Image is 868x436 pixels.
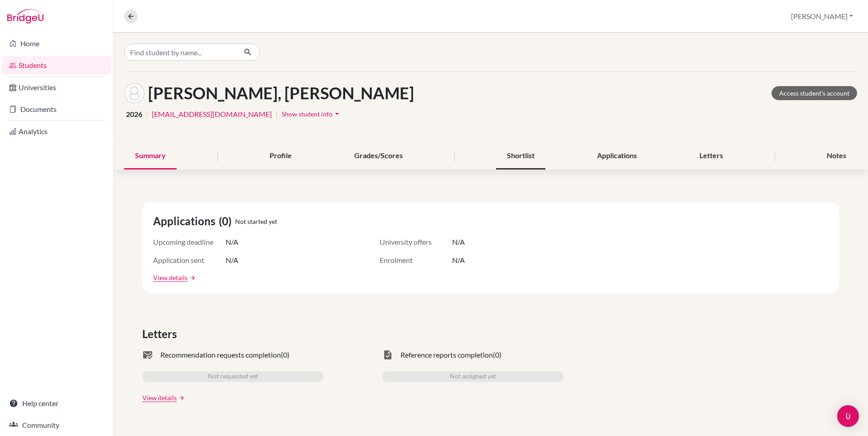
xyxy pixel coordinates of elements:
span: Enrolment [380,255,452,266]
span: Not started yet [235,217,277,226]
span: University offers [380,237,452,247]
span: Show student info [282,110,333,118]
div: Applications [586,143,648,170]
span: Letters [142,326,180,342]
div: Grades/Scores [343,143,414,170]
a: arrow_forward [188,275,196,281]
span: N/A [226,255,238,266]
button: Show student infoarrow_drop_down [281,107,342,121]
h1: [PERSON_NAME], [PERSON_NAME] [148,83,414,103]
img: Bridge-U [7,9,43,24]
a: Access student's account [772,86,857,100]
div: Shortlist [496,143,545,170]
div: Notes [816,143,857,170]
a: [EMAIL_ADDRESS][DOMAIN_NAME] [152,109,272,120]
span: (0) [281,349,289,360]
span: N/A [226,237,238,247]
div: Profile [259,143,303,170]
span: mark_email_read [142,349,153,360]
a: Help center [2,394,111,412]
span: (0) [219,213,235,229]
span: task [382,349,393,360]
a: View details [153,273,188,282]
div: Letters [689,143,734,170]
span: Not requested yet [208,371,258,382]
img: Antonio AZEVEDO VERLY's avatar [124,83,145,103]
a: arrow_forward [177,395,185,401]
span: (0) [493,349,502,360]
span: Not assigned yet [450,371,496,382]
span: Applications [153,213,219,229]
a: View details [142,393,177,402]
a: Community [2,416,111,434]
a: Documents [2,100,111,118]
span: Application sent [153,255,226,266]
span: N/A [452,255,465,266]
button: [PERSON_NAME] [787,8,857,25]
a: Analytics [2,122,111,140]
i: arrow_drop_down [333,109,342,118]
span: 2026 [126,109,142,120]
a: Universities [2,78,111,97]
span: | [146,109,148,120]
span: N/A [452,237,465,247]
span: Reference reports completion [400,349,493,360]
span: | [275,109,278,120]
a: Home [2,34,111,53]
span: Recommendation requests completion [160,349,281,360]
span: Upcoming deadline [153,237,226,247]
div: Summary [124,143,177,170]
a: Students [2,56,111,74]
input: Find student by name... [124,44,236,61]
div: Open Intercom Messenger [837,405,859,427]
